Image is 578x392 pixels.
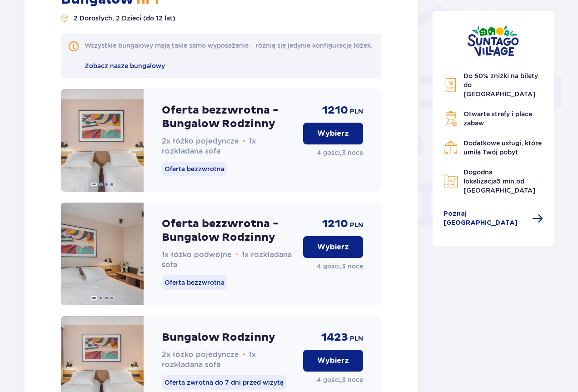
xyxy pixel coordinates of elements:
span: 5 min. [497,178,516,185]
p: Oferta bezzwrotna - Bungalow Rodzinny [162,104,296,131]
img: Map Icon [443,174,458,189]
span: Dodatkowe usługi, które umilą Twój pobyt [463,139,542,156]
span: PLN [350,334,363,343]
a: Zobacz nasze bungalowy [85,61,165,71]
span: • [243,350,245,359]
img: Liczba gości [61,15,68,22]
img: Suntago Village [467,25,519,57]
span: 1423 [321,331,348,344]
span: • [243,137,245,146]
img: Oferta bezzwrotna - Bungalow Rodzinny [61,89,144,192]
span: PLN [350,221,363,230]
img: Discount Icon [443,78,458,93]
img: Restaurant Icon [443,140,458,155]
p: 4 gości , 3 noce [317,148,363,157]
p: Oferta bezzwrotna [162,275,227,290]
button: Wybierz [303,123,363,144]
span: Poznaj [GEOGRAPHIC_DATA] [443,209,527,228]
p: 4 gości , 3 noce [317,262,363,271]
span: 2x łóżko pojedyncze [162,350,239,359]
div: Wszystkie bungalowy mają takie samo wyposażenie – różnią się jedynie konfiguracją łóżek. [85,41,373,50]
img: Grill Icon [443,111,458,126]
span: • [235,250,238,259]
span: 1210 [322,104,348,117]
a: Poznaj [GEOGRAPHIC_DATA] [443,209,543,228]
p: Wybierz [317,356,349,366]
button: Wybierz [303,350,363,372]
p: 4 gości , 3 noce [317,375,363,384]
p: Oferta bezzwrotna - Bungalow Rodzinny [162,217,296,244]
p: Oferta bezzwrotna [162,162,227,176]
p: Oferta zwrotna do 7 dni przed wizytą [162,375,286,390]
button: Wybierz [303,236,363,258]
p: 2 Dorosłych, 2 Dzieci (do 12 lat) [74,14,175,23]
span: PLN [350,107,363,116]
span: Do 50% zniżki na bilety do [GEOGRAPHIC_DATA] [463,72,538,98]
span: 1x łóżko podwójne [162,250,232,259]
span: Dogodna lokalizacja od [GEOGRAPHIC_DATA] [463,169,535,194]
span: Otwarte strefy i place zabaw [463,110,532,127]
p: Bungalow Rodzinny [162,331,275,344]
span: 1210 [322,217,348,231]
span: Zobacz nasze bungalowy [85,62,165,69]
img: Oferta bezzwrotna - Bungalow Rodzinny [61,203,144,305]
p: Wybierz [317,129,349,139]
p: Wybierz [317,242,349,252]
span: 2x łóżko pojedyncze [162,137,239,145]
